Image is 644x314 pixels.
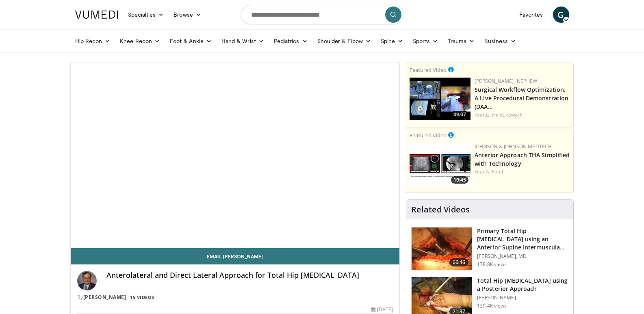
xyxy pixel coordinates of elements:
[477,303,507,309] p: 129.4K views
[77,271,97,290] img: Avatar
[410,78,471,120] a: 09:07
[553,6,569,23] a: G
[475,86,568,110] a: Surgical Workflow Optimization: A Live Procedural Demonstration (DAA…
[412,227,472,270] img: 263423_3.png.150x105_q85_crop-smart_upscale.jpg
[475,78,537,84] a: [PERSON_NAME]+Nephew
[71,248,400,264] a: Email [PERSON_NAME]
[312,33,376,49] a: Shoulder & Elbow
[410,78,471,120] img: bcfc90b5-8c69-4b20-afee-af4c0acaf118.150x105_q85_crop-smart_upscale.jpg
[241,5,403,24] input: Search topics, interventions
[169,6,206,23] a: Browse
[477,261,507,268] p: 178.8K views
[217,33,269,49] a: Hand & Wrist
[75,11,118,19] img: VuMedi Logo
[411,227,568,270] a: 06:46 Primary Total Hip [MEDICAL_DATA] using an Anterior Supine Intermuscula… [PERSON_NAME], MD 1...
[443,33,480,49] a: Trauma
[410,132,447,139] small: Featured Video
[411,205,470,214] h4: Related Videos
[475,143,552,150] a: Johnson & Johnson MedTech
[514,6,548,23] a: Favorites
[269,33,312,49] a: Pediatrics
[477,277,568,293] h3: Total Hip [MEDICAL_DATA] using a Posterior Approach
[475,111,570,119] div: Feat.
[408,33,443,49] a: Sports
[410,66,447,74] small: Featured Video
[477,295,568,301] p: [PERSON_NAME]
[77,294,393,301] div: By
[83,294,126,301] a: [PERSON_NAME]
[376,33,408,49] a: Spine
[451,111,468,118] span: 09:07
[479,33,521,49] a: Business
[475,168,570,175] div: Feat.
[451,176,468,184] span: 19:45
[371,306,393,313] div: [DATE]
[475,151,570,167] a: Anterior Approach THA Simplified with Technology
[410,143,471,186] img: 06bb1c17-1231-4454-8f12-6191b0b3b81a.150x105_q85_crop-smart_upscale.jpg
[477,227,568,251] h3: Primary Total Hip [MEDICAL_DATA] using an Anterior Supine Intermuscula…
[410,143,471,186] a: 19:45
[106,271,393,280] h4: Anterolateral and Direct Lateral Approach for Total Hip [MEDICAL_DATA]
[115,33,165,49] a: Knee Recon
[486,168,503,175] a: A. Patel
[165,33,217,49] a: Foot & Ankle
[128,294,157,301] a: 15 Videos
[477,253,568,260] p: [PERSON_NAME], MD
[70,33,115,49] a: Hip Recon
[71,63,400,248] video-js: Video Player
[486,111,523,118] a: G. Haidukewych
[449,258,469,266] span: 06:46
[123,6,169,23] a: Specialties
